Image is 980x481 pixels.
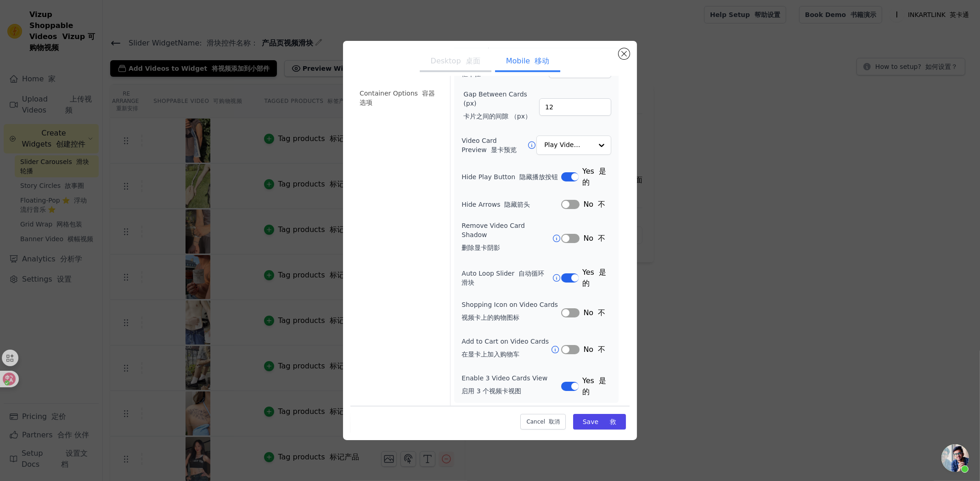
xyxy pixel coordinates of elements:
[463,90,539,124] label: Gap Between Cards (px)
[462,136,527,154] label: Video Card Preview
[582,167,606,187] font: 是的
[582,166,611,188] span: Yes
[598,308,605,317] font: 不
[462,314,519,321] font: 视频卡上的购物图标
[520,413,565,429] button: Cancel
[462,300,558,326] label: Shopping Icon on Video Cards
[463,113,531,120] font: 卡片之间的间隙 （px）
[462,337,551,362] label: Add to Cart on Video Cards
[462,351,519,358] font: 在显卡上加入购物车
[583,233,605,244] span: No
[549,418,560,424] font: 取消
[598,345,605,354] font: 不
[420,52,491,72] button: Desktop
[598,234,605,243] font: 不
[619,48,630,59] button: Close modal
[582,267,611,289] span: Yes
[462,373,561,399] label: Enable 3 Video Cards View
[583,307,605,318] span: No
[466,57,480,65] font: 桌面
[462,61,547,78] font: 卡片边框半径
[462,221,552,256] label: Remove Video Card Shadow
[462,270,544,286] font: 自动循环滑块
[582,268,606,288] font: 是的
[535,57,549,65] font: 移动
[583,344,605,355] span: No
[583,199,605,210] span: No
[610,418,616,425] font: 救
[573,413,626,429] button: Save
[598,200,605,209] font: 不
[504,201,530,208] font: 隐藏箭头
[462,200,561,209] label: Hide Arrows
[582,376,606,396] font: 是的
[360,90,435,106] font: 容器选项
[582,375,611,397] span: Yes
[462,172,561,181] label: Hide Play Button
[462,269,552,287] label: Auto Loop Slider
[495,52,561,72] button: Mobile
[462,244,500,251] font: 删除显卡阴影
[941,444,969,472] a: 开放式聊天
[354,84,445,112] li: Container Options
[491,146,517,153] font: 显卡预览
[519,173,558,181] font: 隐藏播放按钮
[462,387,521,395] font: 启用 3 个视频卡视图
